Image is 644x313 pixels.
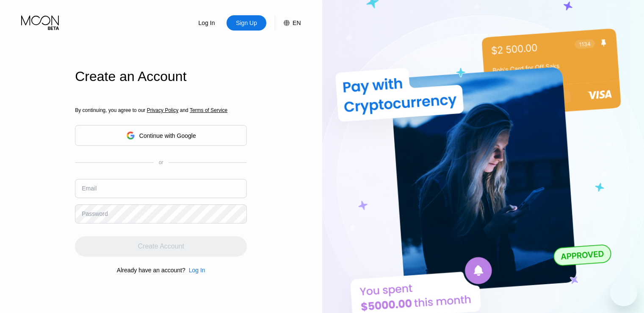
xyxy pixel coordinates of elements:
div: Log In [198,19,216,27]
div: By continuing, you agree to our [75,107,247,113]
div: EN [275,15,301,31]
div: Already have an account? [117,267,185,274]
div: EN [293,20,301,26]
iframe: Кнопка запуска окна обмена сообщениями [610,279,637,306]
div: or [159,159,163,165]
span: Terms of Service [190,107,227,113]
div: Email [82,185,97,192]
span: and [178,107,190,113]
div: Log In [187,15,227,31]
span: Privacy Policy [147,107,179,113]
div: Log In [185,267,205,274]
div: Log In [189,267,205,274]
div: Continue with Google [139,132,196,139]
div: Create an Account [75,69,247,84]
div: Sign Up [235,19,258,27]
div: Password [82,210,108,217]
div: Sign Up [227,15,266,31]
div: Continue with Google [75,125,247,146]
